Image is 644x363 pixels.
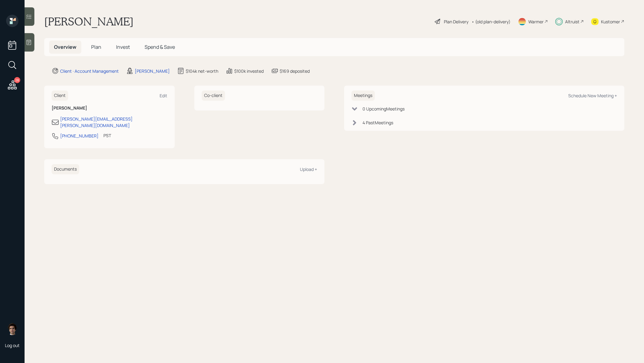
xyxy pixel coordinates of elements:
[116,44,130,50] span: Invest
[300,166,317,172] div: Upload +
[5,342,20,348] div: Log out
[444,18,468,25] div: Plan Delivery
[135,68,170,74] div: [PERSON_NAME]
[60,68,119,74] div: Client · Account Management
[202,91,225,101] h6: Co-client
[351,91,375,101] h6: Meetings
[568,93,617,98] div: Schedule New Meeting +
[280,68,310,74] div: $169 deposited
[103,132,111,139] div: PST
[60,133,99,139] div: [PHONE_NUMBER]
[234,68,264,74] div: $100k invested
[60,116,167,129] div: [PERSON_NAME][EMAIL_ADDRESS][PERSON_NAME][DOMAIN_NAME]
[471,18,510,25] div: • (old plan-delivery)
[160,93,167,98] div: Edit
[6,323,18,335] img: harrison-schaefer-headshot-2.png
[186,68,218,74] div: $104k net-worth
[52,106,167,111] h6: [PERSON_NAME]
[54,44,76,50] span: Overview
[14,77,20,83] div: 28
[44,15,134,28] h1: [PERSON_NAME]
[363,119,393,126] div: 4 Past Meeting s
[91,44,101,50] span: Plan
[565,18,580,25] div: Altruist
[528,18,544,25] div: Warmer
[363,106,405,112] div: 0 Upcoming Meeting s
[601,18,620,25] div: Kustomer
[52,91,68,101] h6: Client
[145,44,175,50] span: Spend & Save
[52,164,79,174] h6: Documents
